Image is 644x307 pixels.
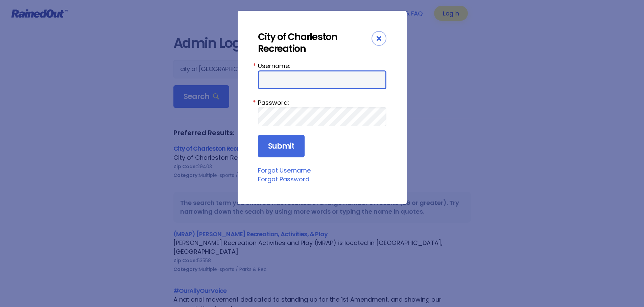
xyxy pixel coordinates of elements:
div: Close [372,31,386,46]
label: Password: [258,98,386,107]
label: Username: [258,61,386,70]
a: Forgot Username [258,166,311,175]
input: Submit [258,135,305,158]
a: Forgot Password [258,175,309,183]
div: City of Charleston Recreation [258,31,372,55]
